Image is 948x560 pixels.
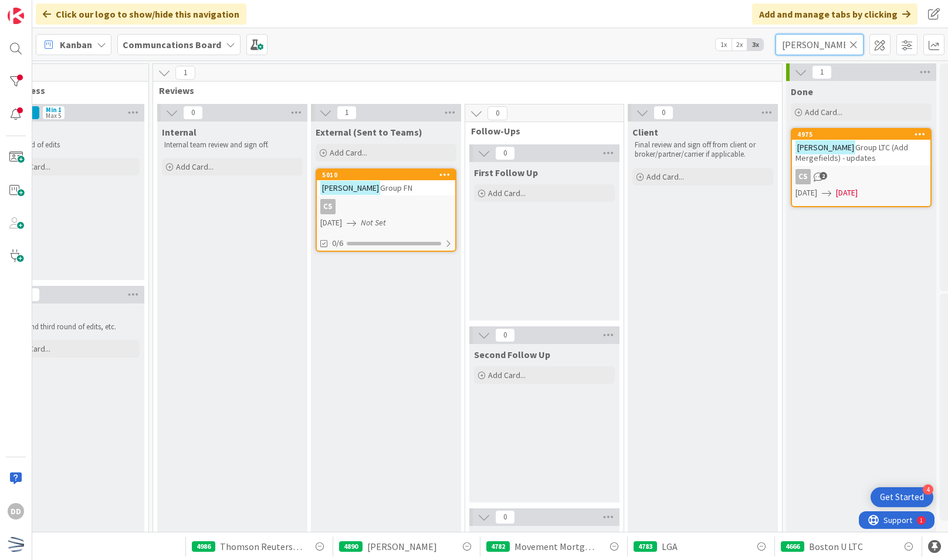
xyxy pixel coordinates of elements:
div: CS [795,169,811,184]
div: 5010[PERSON_NAME]Group FN [317,170,455,195]
mark: [PERSON_NAME] [795,140,855,154]
span: LGA [662,539,678,554]
span: Client [632,126,658,138]
div: 4975[PERSON_NAME]Group LTC (Add Mergefields) - updates [792,129,930,166]
p: First round of edits [1,140,137,150]
p: Second and third round of edits, etc. [1,322,137,332]
img: Visit kanbanzone.com [8,8,24,24]
span: 0 [654,106,673,120]
div: DD [8,503,24,519]
span: Reviews [159,85,767,96]
div: CS [317,199,455,214]
div: 4986 [192,541,215,552]
span: External (Sent to Teams) [316,126,422,138]
span: 0 [495,510,515,524]
span: Add Card... [330,147,367,158]
div: 5010 [317,170,455,180]
span: 1 [175,66,195,80]
span: Internal [162,126,197,138]
span: 3x [747,39,763,50]
div: 1 [61,5,64,14]
div: 4666 [781,541,804,552]
div: Max 5 [46,113,61,119]
span: 0 [495,146,515,160]
span: 0 [183,106,203,120]
div: 4975 [797,130,930,139]
input: Quick Filter... [776,34,864,55]
span: Kanban [60,38,92,52]
div: Get Started [880,491,924,503]
div: 4782 [486,541,510,552]
a: 5010[PERSON_NAME]Group FNCS[DATE]Not Set0/6 [316,168,456,252]
span: Add Card... [488,370,526,380]
img: avatar [8,536,24,552]
span: 0 [495,328,515,342]
p: Internal team review and sign off. [164,140,300,150]
div: Open Get Started checklist, remaining modules: 4 [871,487,933,507]
span: 1 [812,65,832,79]
span: 1x [716,39,732,50]
span: Add Card... [646,171,684,182]
span: Add Card... [805,107,842,117]
span: 1 [337,106,357,120]
b: Communcations Board [123,39,221,50]
div: Click our logo to show/hide this navigation [36,4,246,25]
span: [DATE] [320,217,342,229]
span: Support [25,2,53,16]
span: 0 [487,106,507,120]
span: Second Follow Up [474,349,550,360]
p: Final review and sign off from client or broker/partner/carrier if applicable. [635,140,771,160]
span: 2x [732,39,747,50]
span: Group FN [380,183,412,193]
span: 0/6 [332,237,343,249]
div: 4890 [339,541,363,552]
span: [DATE] [795,187,817,199]
span: Movement Mortgage [514,539,598,554]
div: 4975 [792,129,930,140]
span: Extended Follow-up [474,531,559,542]
div: Add and manage tabs by clicking [752,4,917,25]
div: CS [792,169,930,184]
span: Done [791,86,813,97]
div: 4783 [634,541,657,552]
span: [PERSON_NAME] [367,539,437,554]
div: Min 1 [46,107,62,113]
span: Add Card... [176,161,214,172]
span: [DATE] [836,187,858,199]
i: Not Set [361,217,386,228]
div: CS [320,199,336,214]
span: Follow-Ups [471,125,609,137]
div: 4 [923,484,933,495]
span: 2 [820,172,827,180]
a: 4975[PERSON_NAME]Group LTC (Add Mergefields) - updatesCS[DATE][DATE] [791,128,932,207]
mark: [PERSON_NAME] [320,181,380,194]
span: Add Card... [488,188,526,198]
span: Boston U LTC [809,539,863,554]
div: 5010 [322,171,455,179]
span: First Follow Up [474,167,538,178]
span: Thomson Reuters - IDI [220,539,303,554]
span: Group LTC (Add Mergefields) - updates [795,142,908,163]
